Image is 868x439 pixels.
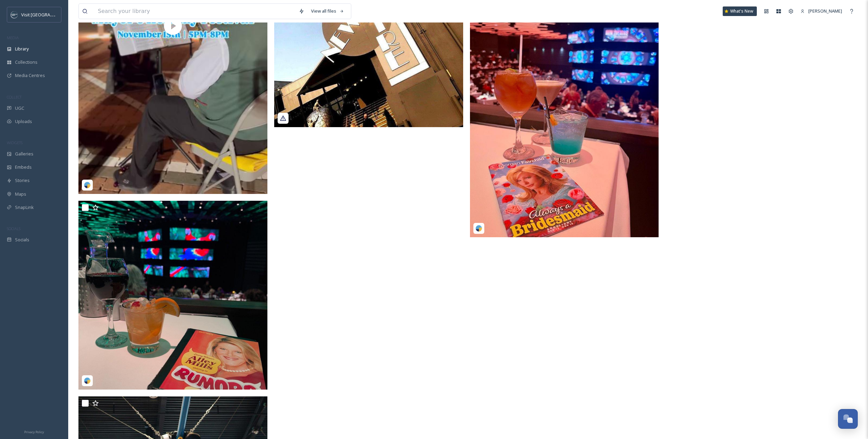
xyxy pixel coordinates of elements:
[15,237,29,243] span: Socials
[24,427,44,436] a: Privacy Policy
[15,72,45,79] span: Media Centres
[723,6,757,16] a: What's New
[475,225,482,232] img: snapsea-logo.png
[15,59,38,65] span: Collections
[78,201,267,390] img: visitoverlandpark_03312025_18031169927300483.jpg
[797,4,845,18] a: [PERSON_NAME]
[15,204,34,211] span: SnapLink
[15,118,32,125] span: Uploads
[7,35,19,40] span: MEDIA
[21,11,74,18] span: Visit [GEOGRAPHIC_DATA]
[15,46,29,52] span: Library
[15,177,30,184] span: Stories
[84,377,91,384] img: snapsea-logo.png
[308,4,348,18] a: View all files
[7,226,20,231] span: SOCIALS
[15,164,32,170] span: Embeds
[7,140,23,145] span: WIDGETS
[808,8,842,14] span: [PERSON_NAME]
[470,1,659,237] img: kansascitybucketlist_03312025_17940327494737646.jpg
[838,409,858,429] button: Open Chat
[24,430,44,434] span: Privacy Policy
[15,191,26,197] span: Maps
[7,94,21,100] span: COLLECT
[84,182,91,188] img: snapsea-logo.png
[94,4,295,19] input: Search your library
[15,105,24,111] span: UGC
[15,151,33,157] span: Galleries
[11,11,18,18] img: c3es6xdrejuflcaqpovn.png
